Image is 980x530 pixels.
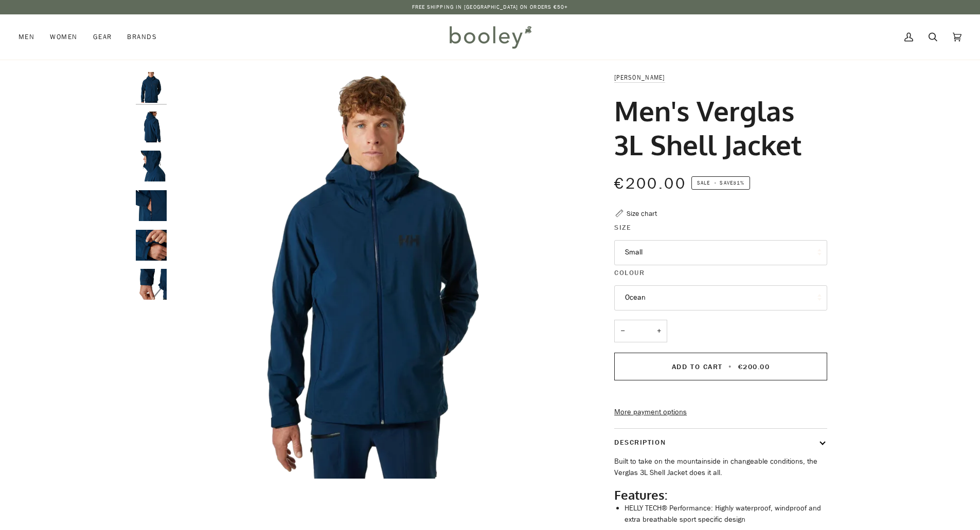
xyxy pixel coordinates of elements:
a: Gear [85,14,120,60]
input: Quantity [614,320,667,343]
button: Small [614,240,827,265]
em: • [711,179,720,187]
span: • [725,362,735,372]
span: Colour [614,267,645,278]
span: €200.00 [738,362,770,372]
span: Size [614,222,631,233]
img: Helly Hansen Men's Verglas 3L Shell Jacket Ocean - Booley Galway [136,151,167,181]
a: Women [42,14,85,60]
span: Sale [697,179,710,187]
a: Men [19,14,42,60]
button: Description [614,429,827,456]
button: + [651,320,667,343]
button: − [614,320,631,343]
span: Add to Cart [672,362,723,372]
img: Helly Hansen Men's Verglas 3L Shell Jacket Ocean - Booley Galway [136,190,167,221]
h1: Men's Verglas 3L Shell Jacket [614,94,819,161]
span: 31% [733,179,744,187]
img: Helly Hansen Men's Verglas 3L Shell Jacket Ocean - Booley Galway [136,72,167,103]
h2: Features: [614,487,827,503]
span: Women [50,32,77,42]
div: Size chart [627,208,657,219]
li: HELLY TECH® Performance: Highly waterproof, windproof and extra breathable sport specific design [625,503,827,525]
img: Helly Hansen Men's Verglas 3L Shell Jacket Ocean - Booley Galway [136,112,167,142]
p: Built to take on the mountainside in changeable conditions, the Verglas 3L Shell Jacket does it all. [614,456,827,478]
span: Brands [127,32,157,42]
img: Helly Hansen Men's Verglas 3L Shell Jacket Ocean - Booley Galway [136,230,167,261]
p: Free Shipping in [GEOGRAPHIC_DATA] on Orders €50+ [412,3,568,11]
span: Gear [93,32,112,42]
a: More payment options [614,407,827,418]
button: Ocean [614,285,827,310]
img: Helly Hansen Men&#39;s Verglas 3L Shell Jacket Ocean - Booley Galway [172,72,579,479]
img: Booley [445,22,535,52]
div: Helly Hansen Men's Verglas 3L Shell Jacket Ocean - Booley Galway [172,72,579,479]
span: €200.00 [614,173,686,194]
a: Brands [119,14,165,60]
img: Helly Hansen Men's Verglas 3L Shell Jacket Ocean - Booley Galway [136,269,167,300]
a: [PERSON_NAME] [614,73,665,82]
span: Save [691,176,750,190]
button: Add to Cart • €200.00 [614,353,827,380]
span: Men [19,32,34,42]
